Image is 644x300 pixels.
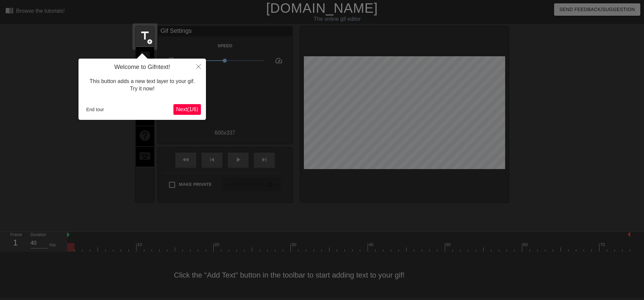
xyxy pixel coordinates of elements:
[84,71,201,99] div: This button adds a new text layer to your gif. Try it now!
[173,104,201,115] button: Next
[84,64,201,71] h4: Welcome to Gifntext!
[191,59,206,74] button: Close
[176,106,198,112] span: Next ( 1 / 6 )
[84,104,107,115] button: End tour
